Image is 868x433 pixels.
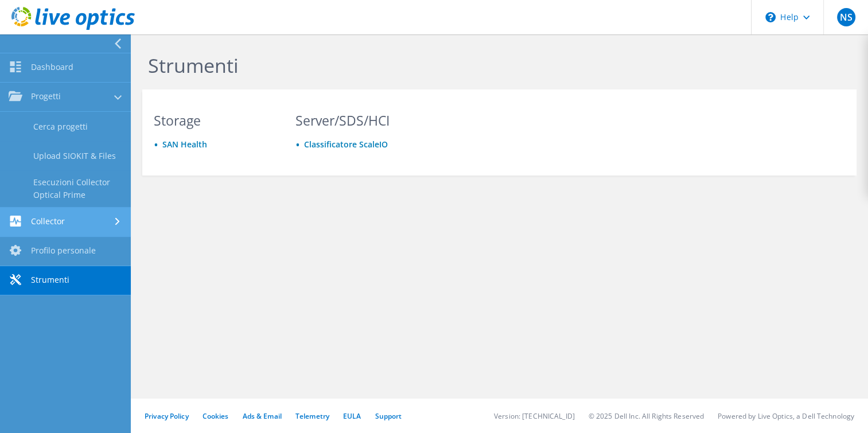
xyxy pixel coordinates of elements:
li: Version: [TECHNICAL_ID] [494,411,575,421]
a: Support [375,411,402,421]
a: Telemetry [295,411,329,421]
li: Powered by Live Optics, a Dell Technology [718,411,854,421]
a: Ads & Email [243,411,282,421]
h3: Storage [154,114,274,127]
svg: \n [765,12,776,22]
h1: Strumenti [148,53,845,77]
a: SAN Health [162,139,207,150]
a: Classificatore ScaleIO [304,139,388,150]
li: © 2025 Dell Inc. All Rights Reserved [589,411,704,421]
a: Cookies [203,411,229,421]
h3: Server/SDS/HCI [295,114,415,127]
a: EULA [343,411,361,421]
a: Privacy Policy [145,411,189,421]
span: NS [837,8,855,26]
